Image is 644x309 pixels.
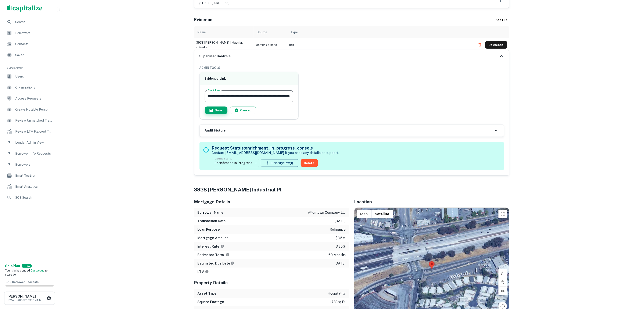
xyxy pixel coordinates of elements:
[3,193,56,203] a: SOS Search
[230,107,256,114] button: Cancel
[208,89,220,92] label: Slack Link
[198,219,226,224] h6: Transaction Date
[3,104,56,115] a: Create Notable Person
[354,199,509,205] h5: Location
[212,150,339,155] p: Contact [EMAIL_ADDRESS][DOMAIN_NAME] if you need any details or support.
[15,74,53,79] span: Users
[15,118,53,123] span: Review Unmatched Transactions
[623,275,644,295] iframe: Chat Widget
[336,236,346,241] p: $3.5m
[499,269,507,278] button: Rotate map clockwise
[261,159,299,167] button: Priority:Low(1)
[198,291,217,296] h6: Asset Type
[287,26,474,38] th: Type
[198,236,228,241] h6: Mortgage Amount
[15,85,53,90] span: Organizations
[3,159,56,170] a: Borrowers
[499,278,507,287] button: Rotate map counterclockwise
[253,26,287,38] th: Source
[3,82,56,93] a: Organizations
[3,182,56,192] a: Email Analytics
[198,244,224,249] h6: Interest Rate
[198,210,224,215] h6: Borrower Name
[226,253,230,257] svg: Term is based on a standard schedule for this type of loan.
[5,269,48,276] span: Your trial has ended. to upgrade.
[476,42,484,48] button: Delete file
[486,16,515,24] div: + Add File
[15,184,53,189] span: Email Analytics
[198,30,206,35] div: Name
[336,244,346,249] p: 3.85%
[4,292,55,305] button: [PERSON_NAME][EMAIL_ADDRESS][DOMAIN_NAME]
[15,107,53,112] span: Create Notable Person
[15,173,53,178] span: Email Testing
[194,26,253,38] th: Name
[212,145,339,151] h5: Request Status: enrichment_in_progress_console
[8,295,46,298] h6: [PERSON_NAME]
[330,299,346,305] p: 1732 sq ft
[371,210,393,218] button: Show satellite imagery
[6,280,39,284] span: 0 / 10 Borrower Requests
[15,129,53,134] span: Review LTV Flagged Transactions
[199,0,243,6] p: [STREET_ADDRESS]
[15,162,53,167] span: Borrowers
[194,26,509,50] div: scrollable content
[3,28,56,38] div: Borrowers
[205,107,227,114] button: Save
[3,61,56,71] li: Super Admin
[199,54,231,59] h6: Superuser Controls
[3,50,56,60] a: Saved
[215,157,232,161] label: Update Status
[15,53,53,58] span: Saved
[194,199,349,205] h5: Mortgage Details
[5,264,20,268] strong: Solo Plan
[335,219,346,224] p: [DATE]
[301,159,318,167] button: Delete
[15,151,53,156] span: Borrower Info Requests
[345,269,346,274] p: -
[198,269,209,274] h6: LTV
[205,76,294,81] h6: Evidence Link
[15,195,53,200] span: SOS Search
[198,227,220,232] h6: Loan Purpose
[199,65,504,70] h6: ADMIN TOOLS
[3,71,56,82] a: Users
[485,41,507,49] button: Download
[3,115,56,126] a: Review Unmatched Transactions
[198,299,224,305] h6: Square Footage
[3,170,56,181] a: Email Testing
[3,148,56,159] div: Borrower Info Requests
[220,244,224,248] svg: The interest rates displayed on the website are for informational purposes only and may be report...
[3,17,56,27] a: Search
[7,5,42,12] img: capitalize-logo.png
[22,264,32,268] div: TRIAL
[5,263,20,269] a: SoloPlan
[194,38,253,52] td: 3938 [PERSON_NAME] industrial - deed.pdf
[335,261,346,266] p: [DATE]
[3,126,56,137] a: Review LTV Flagged Transactions
[198,261,234,266] h6: Estimated Due Date
[330,227,346,232] p: refinance
[15,96,53,101] span: Access Requests
[15,42,53,47] span: Contacts
[230,261,234,265] svg: Estimate is based on a standard schedule for this type of loan.
[328,291,346,296] p: hospitality
[3,137,56,148] div: Lender Admin View
[3,93,56,104] div: Access Requests
[194,186,509,193] h4: 3938 [PERSON_NAME] industrial pl
[357,210,371,218] button: Show street map
[3,39,56,49] div: Contacts
[15,140,53,145] span: Lender Admin View
[194,17,213,23] h5: Evidence
[287,38,474,52] td: pdf
[308,210,346,215] p: allentown company llc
